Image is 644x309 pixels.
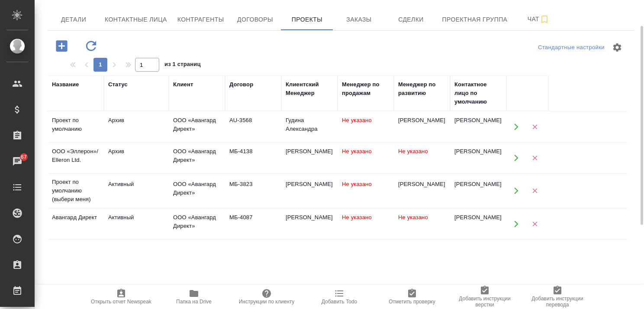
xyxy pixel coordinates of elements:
[442,14,507,25] span: Проектная группа
[448,285,521,309] button: Добавить инструкции верстки
[454,180,502,189] div: [PERSON_NAME]
[376,285,448,309] button: Отметить проверку
[526,182,544,200] button: Удалить
[286,14,328,25] span: Проекты
[526,149,544,167] button: Удалить
[521,285,594,309] button: Добавить инструкции перевода
[454,296,516,308] span: Добавить инструкции верстки
[229,180,277,189] div: МБ-3823
[229,80,253,89] div: Договор
[85,285,158,309] button: Открыть отчет Newspeak
[164,59,201,72] span: из 1 страниц
[176,299,212,305] span: Папка на Drive
[52,116,100,133] div: Проект по умолчанию
[230,285,303,309] button: Инструкции по клиенту
[239,299,295,305] span: Инструкции по клиенту
[173,80,193,89] div: Клиент
[53,14,94,25] span: Детали
[16,153,32,161] span: 67
[173,147,221,164] div: ООО «Авангард Директ»
[518,14,559,25] span: Чат
[342,80,390,98] div: Менеджер по продажам
[342,148,372,154] span: Не указано
[52,80,79,89] div: Название
[173,116,221,133] div: ООО «Авангард Директ»
[342,117,372,123] span: Не указано
[539,14,550,25] svg: Подписаться
[454,116,502,125] div: [PERSON_NAME]
[108,116,164,125] div: Архив
[50,37,74,55] button: Добавить проект
[79,37,103,55] button: Обновить данные
[342,181,372,187] span: Не указано
[286,116,333,133] div: Гудина Александра
[398,148,428,154] span: Не указано
[108,180,164,189] div: Активный
[526,215,544,233] button: Удалить
[303,285,376,309] button: Добавить Todo
[108,147,164,156] div: Архив
[454,80,502,106] div: Контактное лицо по умолчанию
[526,296,589,308] span: Добавить инструкции перевода
[52,213,100,222] div: Авангард Директ
[173,180,221,197] div: ООО «Авангард Директ»
[398,180,446,189] div: [PERSON_NAME]
[507,215,525,233] button: Открыть
[286,180,333,189] div: [PERSON_NAME]
[286,80,333,98] div: Клиентский Менеджер
[398,116,446,125] div: [PERSON_NAME]
[607,37,628,58] span: Настроить таблицу
[2,151,32,172] a: 67
[229,147,277,156] div: МБ-4138
[158,285,230,309] button: Папка на Drive
[52,147,100,164] div: ООО «Эллерон»/ Elleron Ltd.
[390,14,431,25] span: Сделки
[322,299,357,305] span: Добавить Todo
[173,213,221,230] div: ООО «Авангард Директ»
[177,14,224,25] span: Контрагенты
[454,147,502,156] div: [PERSON_NAME]
[108,80,128,89] div: Статус
[91,299,151,305] span: Открыть отчет Newspeak
[398,80,446,98] div: Менеджер по развитию
[286,213,333,222] div: [PERSON_NAME]
[454,213,502,222] div: [PERSON_NAME]
[52,178,100,204] div: Проект по умолчанию (выбери меня)
[229,116,277,125] div: AU-3568
[507,118,525,136] button: Открыть
[105,14,167,25] span: Контактные лица
[108,213,164,222] div: Активный
[536,41,607,54] div: split button
[229,213,277,222] div: МБ-4087
[526,118,544,136] button: Удалить
[234,14,276,25] span: Договоры
[342,214,372,221] span: Не указано
[338,14,380,25] span: Заказы
[286,147,333,156] div: [PERSON_NAME]
[398,214,428,221] span: Не указано
[507,149,525,167] button: Открыть
[507,182,525,200] button: Открыть
[389,299,435,305] span: Отметить проверку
